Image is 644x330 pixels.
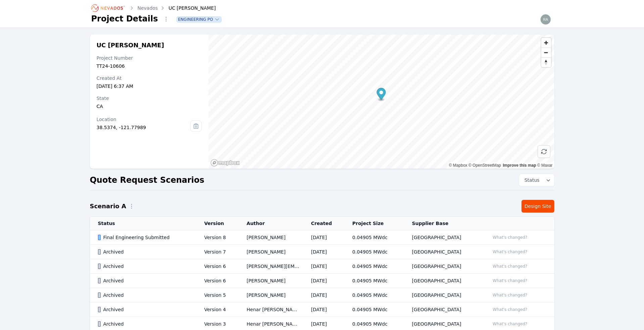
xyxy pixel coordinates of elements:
td: [GEOGRAPHIC_DATA] [404,288,482,302]
canvas: Map [208,35,554,169]
button: Engineering PO [177,17,221,22]
a: Mapbox homepage [210,159,240,167]
a: Nevados [138,5,158,11]
nav: Breadcrumb [91,3,216,13]
td: [DATE] [303,230,344,245]
td: 0.04905 MWdc [344,259,404,274]
span: Reset bearing to north [541,58,551,67]
td: 0.04905 MWdc [344,302,404,317]
td: Version 4 [196,302,238,317]
td: [GEOGRAPHIC_DATA] [404,302,482,317]
td: [GEOGRAPHIC_DATA] [404,274,482,288]
a: Design Site [522,200,554,213]
div: 38.5374, -121.77989 [97,124,191,131]
button: What's changed? [490,320,530,328]
th: Author [239,217,303,230]
h2: UC [PERSON_NAME] [97,41,202,49]
div: State [97,95,202,102]
div: Archived [98,249,193,255]
td: Henar [PERSON_NAME] [239,302,303,317]
h2: Scenario A [90,202,126,211]
div: CA [97,103,202,110]
button: What's changed? [490,291,530,299]
th: Created [303,217,344,230]
div: TT24-10606 [97,63,202,69]
tr: ArchivedVersion 7[PERSON_NAME][DATE]0.04905 MWdc[GEOGRAPHIC_DATA]What's changed? [90,245,554,259]
tr: ArchivedVersion 5[PERSON_NAME][DATE]0.04905 MWdc[GEOGRAPHIC_DATA]What's changed? [90,288,554,302]
button: What's changed? [490,306,530,313]
div: Final Engineering Submitted [98,234,193,241]
td: [DATE] [303,288,344,302]
tr: Final Engineering SubmittedVersion 8[PERSON_NAME][DATE]0.04905 MWdc[GEOGRAPHIC_DATA]What's changed? [90,230,554,245]
div: [DATE] 6:37 AM [97,83,202,90]
button: Zoom out [541,48,551,57]
button: What's changed? [490,234,530,241]
div: Location [97,116,191,123]
button: Zoom in [541,38,551,48]
td: Version 6 [196,274,238,288]
td: [GEOGRAPHIC_DATA] [404,259,482,274]
tr: ArchivedVersion 6[PERSON_NAME][EMAIL_ADDRESS][PERSON_NAME][DOMAIN_NAME][DATE]0.04905 MWdc[GEOGRAP... [90,259,554,274]
th: Version [196,217,238,230]
h2: Quote Request Scenarios [90,175,204,185]
tr: ArchivedVersion 4Henar [PERSON_NAME][DATE]0.04905 MWdc[GEOGRAPHIC_DATA]What's changed? [90,302,554,317]
td: [PERSON_NAME] [239,274,303,288]
td: Version 6 [196,259,238,274]
td: [PERSON_NAME] [239,288,303,302]
th: Status [90,217,196,230]
td: [DATE] [303,245,344,259]
tr: ArchivedVersion 6[PERSON_NAME][DATE]0.04905 MWdc[GEOGRAPHIC_DATA]What's changed? [90,274,554,288]
td: [PERSON_NAME] [239,245,303,259]
td: Version 7 [196,245,238,259]
td: Version 8 [196,230,238,245]
button: What's changed? [490,277,530,284]
span: Zoom out [541,48,551,57]
td: 0.04905 MWdc [344,274,404,288]
div: Archived [98,306,193,313]
div: Map marker [377,88,386,102]
div: Archived [98,292,193,298]
td: Version 5 [196,288,238,302]
td: [PERSON_NAME] [239,230,303,245]
div: Archived [98,263,193,270]
button: What's changed? [490,263,530,270]
a: Improve this map [503,163,536,168]
div: UC [PERSON_NAME] [159,5,216,11]
div: Project Number [97,55,202,61]
button: Reset bearing to north [541,57,551,67]
th: Project Size [344,217,404,230]
button: What's changed? [490,248,530,256]
td: [DATE] [303,274,344,288]
img: raymond.aber@nevados.solar [540,14,551,25]
div: Created At [97,75,202,81]
div: Archived [98,277,193,284]
h1: Project Details [91,13,158,24]
td: [GEOGRAPHIC_DATA] [404,245,482,259]
a: Maxar [537,163,553,168]
td: [PERSON_NAME][EMAIL_ADDRESS][PERSON_NAME][DOMAIN_NAME] [239,259,303,274]
td: [GEOGRAPHIC_DATA] [404,230,482,245]
a: Mapbox [449,163,467,168]
div: Archived [98,321,193,327]
td: 0.04905 MWdc [344,245,404,259]
td: [DATE] [303,302,344,317]
button: Status [519,174,554,186]
td: [DATE] [303,259,344,274]
td: 0.04905 MWdc [344,288,404,302]
span: Status [522,177,540,183]
a: OpenStreetMap [468,163,501,168]
td: 0.04905 MWdc [344,230,404,245]
th: Supplier Base [404,217,482,230]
